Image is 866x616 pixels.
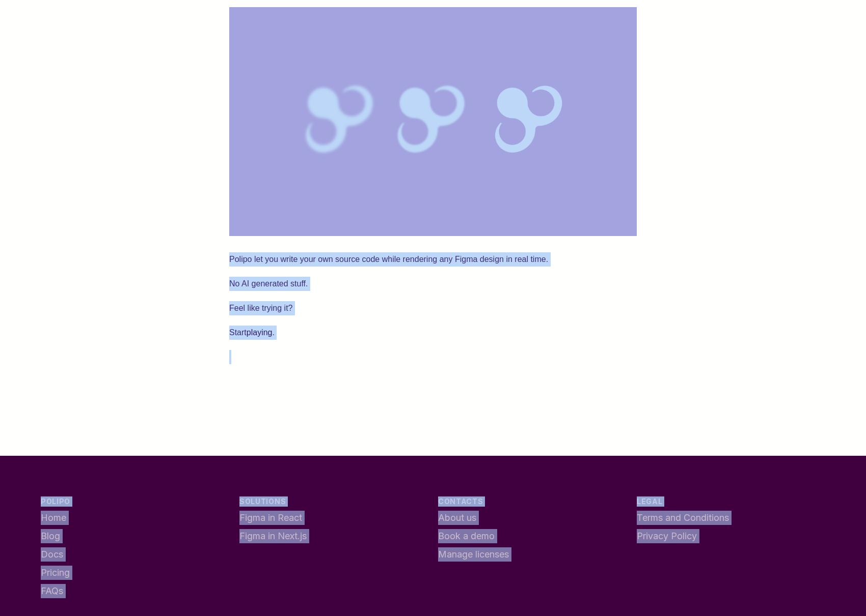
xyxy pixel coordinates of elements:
a: FAQs [41,584,229,598]
a: Figma in React [239,511,428,525]
span: Terms and Conditions [637,512,729,523]
span: Home [41,512,66,523]
p: Polipo let you write your own source code while rendering any Figma design in real time. [229,252,637,267]
span: Figma in Next.js [239,531,307,541]
a: Terms and Conditions [637,511,825,525]
span: Docs [41,549,63,560]
a: Privacy Policy [637,529,825,543]
span: Privacy Policy [637,531,697,541]
a: playing [247,328,273,337]
a: Blog [41,529,229,543]
p: No AI generated stuff. [229,277,637,291]
span: Legal [637,497,663,506]
a: Manage licenses [438,547,627,562]
span: FAQs [41,585,63,596]
a: Pricing [41,566,229,580]
span: Manage licenses [438,549,509,560]
p: Start . [229,326,637,340]
a: Figma in Next.js [239,529,428,543]
a: About us [438,511,627,525]
img: Polipo [229,7,637,236]
a: Home [41,511,229,525]
span: About us [438,512,476,523]
a: Docs [41,547,229,562]
p: Feel like trying it? [229,301,637,315]
span: Book a demo [438,531,495,541]
span: Solutions [239,497,286,506]
span: Figma in React [239,512,302,523]
a: Book a demo [438,529,627,543]
span: Contacts [438,497,483,506]
span: Blog [41,531,60,541]
span: Polipo [41,497,70,506]
span: Pricing [41,567,70,578]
